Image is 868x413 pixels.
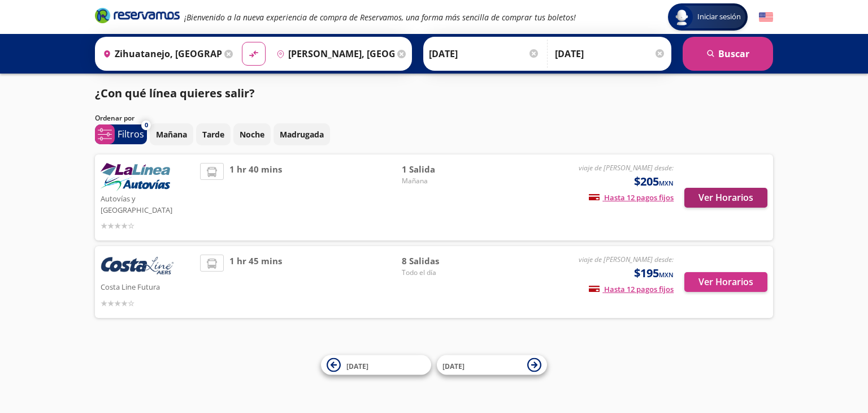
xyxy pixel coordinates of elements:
span: 1 hr 45 mins [229,255,282,309]
button: [DATE] [321,355,431,375]
p: Tarde [202,128,224,140]
button: Tarde [196,123,231,145]
span: 0 [145,121,148,130]
p: ¿Con qué línea quieres salir? [95,85,255,102]
span: Iniciar sesión [693,11,745,23]
p: Mañana [156,128,187,140]
em: ¡Bienvenido a la nueva experiencia de compra de Reservamos, una forma más sencilla de comprar tus... [184,12,576,23]
span: 8 Salidas [402,255,481,268]
input: Opcional [555,40,666,68]
img: Autovías y La Línea [101,163,170,191]
img: Costa Line Futura [101,255,174,279]
i: Brand Logo [95,7,180,24]
p: Costa Line Futura [101,279,194,293]
span: [DATE] [442,361,465,371]
input: Buscar Destino [272,40,395,68]
input: Elegir Fecha [429,40,540,68]
p: Madrugada [280,128,324,140]
em: viaje de [PERSON_NAME] desde: [579,163,674,173]
button: [DATE] [437,355,547,375]
button: Ver Horarios [684,188,767,208]
span: $205 [634,173,674,190]
p: Ordenar por [95,113,134,123]
p: Noche [240,128,264,140]
p: Filtros [118,127,144,141]
span: 1 Salida [402,163,481,176]
button: Madrugada [274,123,330,145]
input: Buscar Origen [98,40,222,68]
small: MXN [659,179,674,187]
span: Hasta 12 pagos fijos [589,192,674,203]
button: Ver Horarios [684,272,767,292]
button: Mañana [150,123,193,145]
button: Noche [233,123,271,145]
span: Mañana [402,176,481,186]
button: 0Filtros [95,124,147,144]
em: viaje de [PERSON_NAME] desde: [579,255,674,264]
span: Hasta 12 pagos fijos [589,284,674,294]
span: 1 hr 40 mins [229,163,282,232]
button: English [759,10,773,24]
span: [DATE] [346,361,368,371]
span: $195 [634,265,674,282]
a: Brand Logo [95,7,180,27]
span: Todo el día [402,268,481,278]
button: Buscar [683,37,773,71]
small: MXN [659,270,674,279]
p: Autovías y [GEOGRAPHIC_DATA] [101,191,194,216]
